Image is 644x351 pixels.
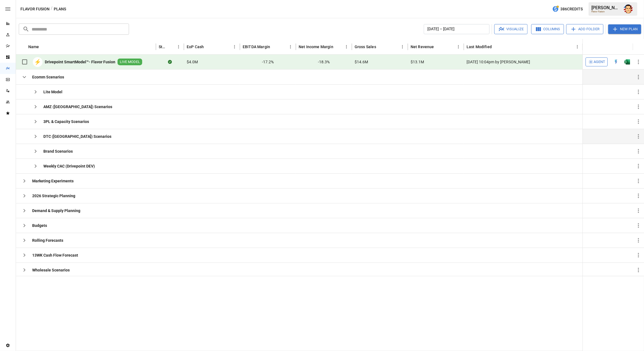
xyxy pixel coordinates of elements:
button: Last Modified column menu [573,43,581,51]
div: EBITDA Margin [243,45,270,49]
button: Sort [377,43,385,51]
div: EoP Cash [187,45,204,49]
button: Sort [40,43,48,51]
b: 2026 Strategic Planning [32,193,75,199]
div: Last Modified [467,45,492,49]
button: 386Credits [550,4,585,14]
span: 386 Credits [560,6,583,13]
button: Add Folder [566,24,603,34]
b: Marketing Experiments [32,178,74,184]
button: Gross Sales column menu [399,43,406,51]
button: Austin Gardner-Smith [620,1,636,17]
div: Open in Quick Edit [613,59,619,65]
div: Net Income Margin [299,45,333,49]
div: Net Revenue [411,45,434,49]
div: [PERSON_NAME] [591,5,620,10]
b: DTC ([GEOGRAPHIC_DATA]) Scenarios [43,134,111,139]
button: Sort [435,43,442,51]
button: Sort [167,43,175,51]
button: Sort [334,43,342,51]
div: Flavor Fusion [591,10,620,13]
b: Lite Model [43,89,62,95]
span: -17.2% [262,59,274,65]
div: Sync complete [168,59,172,65]
button: Status column menu [175,43,182,51]
button: Visualize [494,24,528,34]
span: -18.3% [318,59,330,65]
button: Net Income Margin column menu [343,43,350,51]
b: Ecomm Scenarios [32,74,64,80]
img: quick-edit-flash.b8aec18c.svg [613,59,619,65]
button: Sort [636,43,644,51]
div: / [51,6,53,13]
b: Wholesale Scenarios [32,267,70,273]
b: 13WK Cash Flow Forecast [32,252,78,258]
button: EBITDA Margin column menu [287,43,294,51]
b: Drivepoint SmartModel™- Flavor Fusion [45,59,115,65]
button: Net Revenue column menu [455,43,462,51]
b: Demand & Supply Planning [32,208,80,213]
button: New Plan [608,24,641,34]
div: Open in Excel [624,59,630,65]
b: AMZ ([GEOGRAPHIC_DATA]) Scenarios [43,104,112,110]
span: Agent [594,59,605,65]
div: Status [159,45,166,49]
span: $13.1M [411,59,424,65]
span: $4.0M [187,59,198,65]
button: Flavor Fusion [20,6,50,13]
img: Austin Gardner-Smith [624,4,633,13]
button: [DATE] – [DATE] [424,24,490,34]
button: Sort [271,43,278,51]
span: LIVE MODEL [118,59,142,65]
button: Columns [531,24,564,34]
b: Brand Scenarios [43,148,73,154]
div: Name [28,45,39,49]
b: Budgets [32,223,47,228]
button: Agent [586,57,608,66]
button: Sort [204,43,212,51]
button: EoP Cash column menu [231,43,238,51]
b: Weekly CAC (Drivepoint DEV) [43,163,95,169]
div: Gross Sales [355,45,376,49]
img: g5qfjXmAAAAABJRU5ErkJggg== [624,59,630,65]
div: [DATE] 10:04pm by [PERSON_NAME] [464,55,583,69]
b: Rolling Forecasts [32,238,63,243]
b: 3PL & Capacity Scenarios [43,119,89,124]
span: $14.6M [355,59,368,65]
div: ⚡ [33,57,43,67]
button: Sort [492,43,500,51]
